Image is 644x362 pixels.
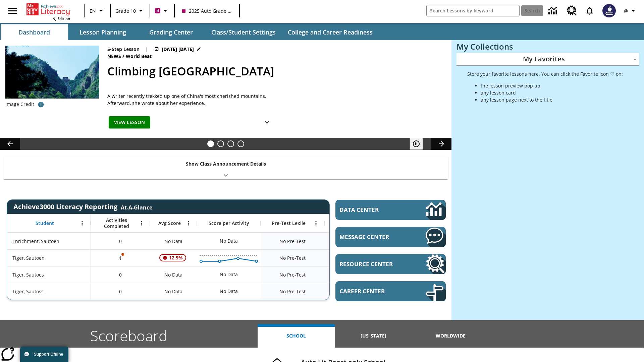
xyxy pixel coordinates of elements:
a: Data Center [544,2,563,20]
button: College and Career Readiness [282,24,378,40]
button: View Lesson [109,116,150,129]
span: Enrichment, Sautoen [12,238,59,245]
div: No Data, Enrichment, Sautoen [324,233,388,249]
button: Lesson Planning [69,24,136,40]
button: Slide 1 Climbing Mount Tai [207,140,214,147]
button: Grading Center [138,24,205,40]
div: , 12.5%, Attention! This student's Average First Try Score of 12.5% is below 65%, Tiger, Sautoen [150,249,197,266]
span: Tiger, Sautoen [12,254,45,261]
span: Pre-Test Lexile [272,220,306,226]
p: Show Class Announcement Details [186,160,266,167]
a: Home [26,3,70,16]
span: Tiger, Sautoss [12,288,44,295]
div: 0, Enrichment, Sautoen [91,233,150,249]
button: Open Menu [77,218,87,228]
span: | [145,46,148,53]
span: @ [624,7,628,14]
a: Message Center [335,227,446,247]
span: Resource Center [339,260,406,268]
span: 0 [119,288,122,295]
span: Grade 10 [115,7,136,14]
span: No Pre-Test, Tiger, Sautoss [279,288,306,295]
span: / [122,53,124,59]
span: News [107,53,122,60]
span: Activities Completed [94,217,139,229]
p: Image Credit [5,101,34,108]
a: Resource Center, Will open in new tab [335,254,446,274]
span: Achieve3000 Literacy Reporting [13,202,152,211]
p: 5-Step Lesson [107,46,140,53]
p: 4 [118,254,123,261]
div: No Data, Tiger, Sautoss [216,285,241,298]
div: No Data, Tiger, Sautoes [324,266,388,283]
button: Profile/Settings [620,5,641,17]
button: Grade: Grade 10, Select a grade [113,5,148,17]
img: Avatar [602,4,616,17]
span: 2025 Auto Grade 10 [182,7,232,14]
img: 6000 stone steps to climb Mount Tai in Chinese countryside [5,46,99,99]
button: [US_STATE] [335,324,412,348]
span: Avg Score [158,220,181,226]
div: Home [26,2,70,21]
button: Pause [410,138,423,150]
button: Open Menu [183,218,194,228]
span: Score per Activity [209,220,249,226]
span: 12.5% [166,252,185,264]
span: Career Center [339,287,406,295]
div: 0, Tiger, Sautoes [91,266,150,283]
li: any lesson card [481,89,623,96]
li: any lesson page next to the title [481,96,623,103]
div: Show Class Announcement Details [3,156,448,179]
input: search field [427,5,519,16]
span: No Pre-Test, Enrichment, Sautoen [279,238,306,245]
a: Career Center [335,281,446,301]
button: Boost Class color is violet red. Change class color [152,5,172,17]
a: Resource Center, Will open in new tab [563,2,581,20]
button: Jul 22 - Jun 30 Choose Dates [153,46,203,53]
button: Dashboard [1,24,68,40]
div: No Data, Tiger, Sautoen [324,249,388,266]
span: B [156,6,159,15]
span: Support Offline [34,352,63,357]
span: Tiger, Sautoes [12,271,44,278]
a: Data Center [335,200,446,220]
button: Class/Student Settings [206,24,281,40]
span: No Pre-Test, Tiger, Sautoen [279,254,306,261]
span: No Data [161,234,186,248]
button: Slide 4 Career Lesson [237,140,244,147]
span: 0 [119,271,122,278]
div: No Data, Enrichment, Sautoen [216,234,241,248]
div: Pause [410,138,430,150]
div: 0, Tiger, Sautoss [91,283,150,300]
div: 4, One or more Activity scores may be invalid., Tiger, Sautoen [91,249,150,266]
button: Select a new avatar [598,2,620,19]
button: Open side menu [3,1,22,21]
span: 0 [119,238,122,245]
span: A writer recently trekked up one of China's most cherished mountains. Afterward, she wrote about ... [107,93,275,107]
button: Support Offline [20,347,68,362]
span: No Data [161,268,186,282]
span: No Data [161,285,186,298]
button: Worldwide [412,324,489,348]
button: Lesson carousel, Next [431,138,451,150]
div: No Data, Tiger, Sautoss [324,283,388,300]
a: Notifications [581,2,598,19]
button: Open Menu [137,218,147,228]
span: Student [36,220,54,226]
button: Show Details [260,116,274,129]
button: School [258,324,335,348]
div: No Data, Tiger, Sautoes [150,266,197,283]
span: World Beat [126,53,153,60]
span: Data Center [339,206,403,214]
span: Message Center [339,233,406,241]
button: Credit for photo and all related images: Public Domain/Charlie Fong [34,99,48,111]
div: At-A-Glance [121,202,152,211]
button: Open Menu [311,218,321,228]
div: No Data, Tiger, Sautoss [150,283,197,300]
h2: Climbing Mount Tai [107,63,443,80]
span: NJ Edition [52,16,70,21]
span: No Pre-Test, Tiger, Sautoes [279,271,306,278]
span: [DATE] [DATE] [162,46,194,53]
div: No Data, Enrichment, Sautoen [150,233,197,249]
span: EN [90,7,96,14]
